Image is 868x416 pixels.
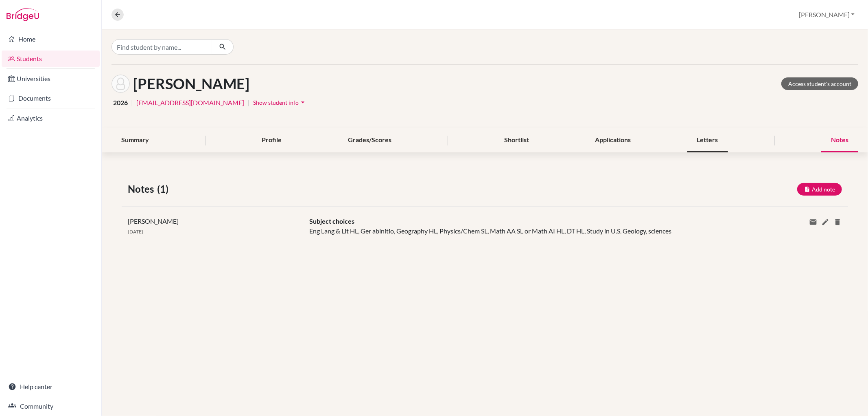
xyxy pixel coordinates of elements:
span: [DATE] [128,229,143,235]
img: Bridge-U [7,8,39,21]
span: Subject choices [309,217,354,225]
a: Universities [2,70,100,87]
div: Summary [112,128,159,152]
span: | [247,98,249,108]
div: Notes [821,128,858,152]
h1: [PERSON_NAME] [133,75,249,92]
i: arrow_drop_down [299,98,307,106]
span: Show student info [253,99,299,106]
img: Darren Farnsworth's avatar [112,75,130,93]
a: Access student's account [781,77,858,90]
a: Home [2,31,100,47]
a: Community [2,398,100,414]
div: Letters [687,128,728,152]
a: Help center [2,379,100,395]
a: [EMAIL_ADDRESS][DOMAIN_NAME] [136,98,244,108]
div: Applications [585,128,641,152]
span: [PERSON_NAME] [128,217,179,225]
a: Students [2,51,100,67]
span: (1) [157,182,172,196]
button: Add note [797,183,842,196]
div: Grades/Scores [338,128,401,152]
a: Analytics [2,110,100,126]
input: Find student by name... [112,39,212,55]
span: 2026 [113,98,128,108]
span: Notes [128,182,157,196]
button: Show student infoarrow_drop_down [253,96,307,109]
a: Documents [2,90,100,106]
span: | [131,98,133,108]
button: [PERSON_NAME] [795,7,858,22]
div: Profile [252,128,291,152]
div: Eng Lang & Lit HL, Ger abinitio, Geography HL, Physics/Chem SL, Math AA SL or Math AI HL, DT HL, ... [303,216,727,236]
div: Shortlist [494,128,539,152]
